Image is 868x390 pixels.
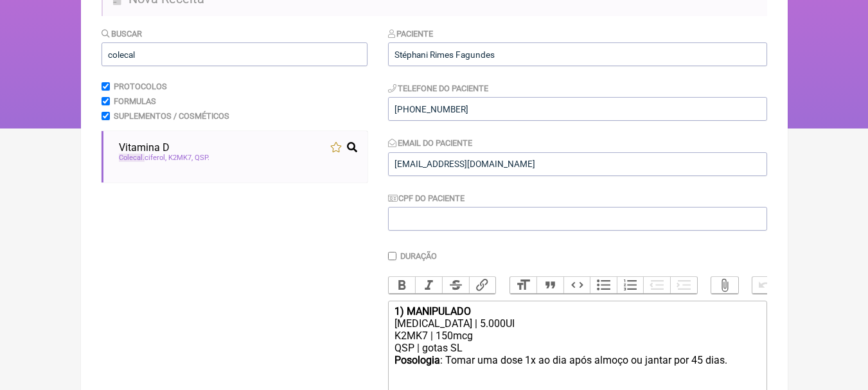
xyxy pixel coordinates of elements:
label: Formulas [114,96,156,106]
button: Italic [415,277,442,294]
input: exemplo: emagrecimento, ansiedade [102,42,368,66]
div: [MEDICAL_DATA] | 5.000UI [394,317,759,330]
button: Code [563,277,590,294]
button: Heading [510,277,537,294]
button: Increase Level [670,277,697,294]
label: Duração [400,251,437,261]
label: CPF do Paciente [388,193,465,203]
button: Attach Files [711,277,738,294]
span: Vitamina D [119,141,170,154]
button: Strikethrough [442,277,469,294]
strong: Posologia [394,354,440,366]
label: Suplementos / Cosméticos [114,111,229,121]
label: Protocolos [114,82,167,91]
button: Undo [752,277,779,294]
span: Colecal [119,154,145,162]
button: Link [469,277,496,294]
label: Paciente [388,29,434,39]
span: QSP [195,154,209,162]
div: : Tomar uma dose 1x ao dia após almoço ou jantar por 45 dias. ㅤ [394,354,759,380]
button: Bullets [590,277,617,294]
label: Email do Paciente [388,138,473,148]
button: Bold [389,277,416,294]
button: Numbers [617,277,644,294]
button: Quote [536,277,563,294]
button: Decrease Level [643,277,670,294]
label: Buscar [102,29,143,39]
span: ciferol [119,154,166,162]
strong: 1) MANIPULADO [394,305,471,317]
span: K2MK7 [168,154,193,162]
div: QSP | gotas SL [394,342,759,354]
label: Telefone do Paciente [388,84,489,93]
div: K2MK7 | 150mcg [394,330,759,342]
